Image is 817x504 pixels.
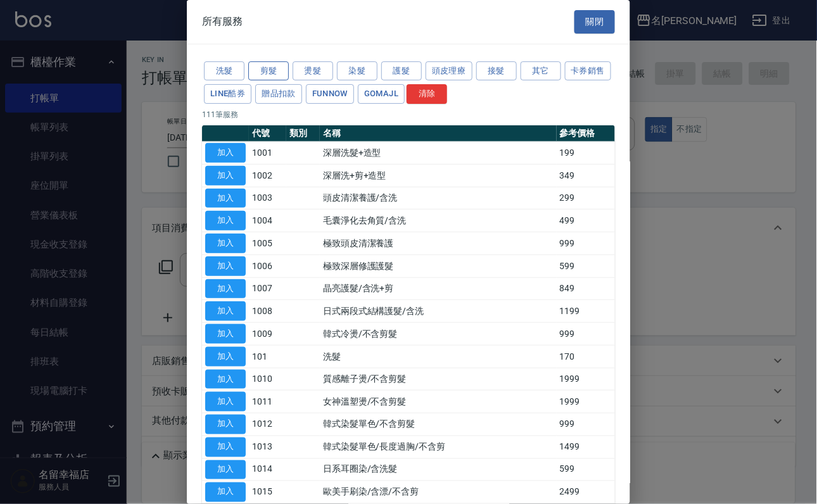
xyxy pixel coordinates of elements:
button: 加入 [205,189,246,208]
td: 1999 [557,368,616,391]
td: 深層洗髮+造型 [320,142,557,165]
td: 199 [557,142,616,165]
button: 贈品扣款 [255,84,302,104]
span: 所有服務 [202,15,243,28]
td: 1013 [249,436,286,458]
td: 599 [557,458,616,481]
p: 111 筆服務 [202,109,615,120]
button: 其它 [521,61,561,81]
th: 代號 [249,125,286,142]
button: 洗髮 [204,61,244,81]
button: 加入 [205,415,246,434]
th: 名稱 [320,125,557,142]
td: 999 [557,323,616,346]
td: 499 [557,210,616,232]
td: 299 [557,187,616,210]
th: 參考價格 [557,125,616,142]
td: 1008 [249,300,286,323]
button: 染髮 [337,61,377,81]
button: 加入 [205,143,246,163]
td: 999 [557,232,616,255]
button: 加入 [205,347,246,367]
button: 卡券銷售 [565,61,612,81]
td: 歐美手刷染/含漂/不含剪 [320,481,557,504]
td: 極致頭皮清潔養護 [320,232,557,255]
td: 999 [557,413,616,436]
td: 1009 [249,323,286,346]
td: 1012 [249,413,286,436]
button: 加入 [205,482,246,502]
td: 1006 [249,255,286,277]
td: 1011 [249,391,286,413]
td: 1999 [557,391,616,413]
button: 清除 [407,84,447,104]
td: 深層洗+剪+造型 [320,164,557,187]
td: 101 [249,345,286,368]
button: 剪髮 [248,61,289,81]
button: 燙髮 [293,61,333,81]
button: 加入 [205,392,246,412]
button: 加入 [205,166,246,186]
td: 1199 [557,300,616,323]
td: 韓式染髮單色/長度過胸/不含剪 [320,436,557,458]
td: 2499 [557,481,616,504]
td: 599 [557,255,616,277]
td: 1004 [249,210,286,232]
button: 加入 [205,211,246,230]
td: 晶亮護髮/含洗+剪 [320,277,557,300]
td: 170 [557,345,616,368]
td: 1005 [249,232,286,255]
button: 加入 [205,370,246,389]
td: 毛囊淨化去角質/含洗 [320,210,557,232]
button: 加入 [205,234,246,253]
button: 頭皮理療 [426,61,472,81]
td: 日式兩段式結構護髮/含洗 [320,300,557,323]
td: 1014 [249,458,286,481]
button: 加入 [205,256,246,276]
td: 1015 [249,481,286,504]
button: 關閉 [574,10,615,34]
button: 加入 [205,279,246,299]
td: 韓式染髮單色/不含剪髮 [320,413,557,436]
button: FUNNOW [306,84,354,104]
td: 洗髮 [320,345,557,368]
td: 1002 [249,164,286,187]
button: 加入 [205,301,246,321]
td: 1001 [249,142,286,165]
td: 1010 [249,368,286,391]
button: 加入 [205,460,246,480]
td: 韓式冷燙/不含剪髮 [320,323,557,346]
td: 日系耳圈染/含洗髮 [320,458,557,481]
button: LINE酷券 [204,84,251,104]
button: GOMAJL [358,84,405,104]
th: 類別 [286,125,320,142]
td: 質感離子燙/不含剪髮 [320,368,557,391]
td: 女神溫塑燙/不含剪髮 [320,391,557,413]
td: 頭皮清潔養護/含洗 [320,187,557,210]
td: 349 [557,164,616,187]
td: 1499 [557,436,616,458]
button: 加入 [205,438,246,457]
button: 護髮 [381,61,422,81]
td: 1003 [249,187,286,210]
td: 849 [557,277,616,300]
button: 加入 [205,324,246,344]
td: 極致深層修護護髮 [320,255,557,277]
td: 1007 [249,277,286,300]
button: 接髮 [476,61,517,81]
